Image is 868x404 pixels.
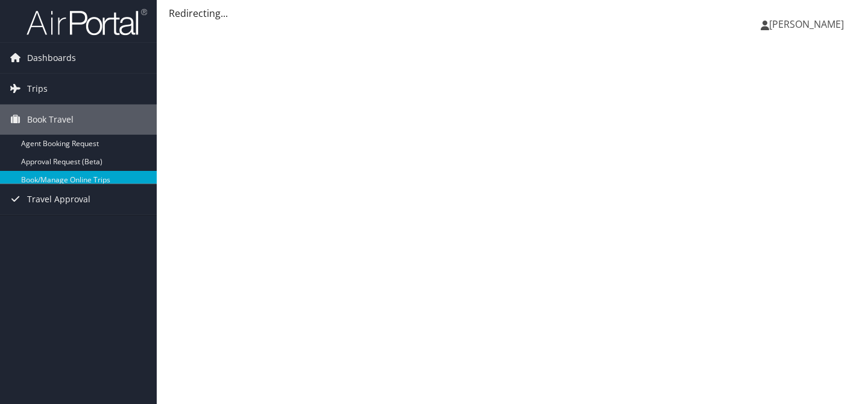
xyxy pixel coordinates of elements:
img: airportal-logo.png [27,8,147,36]
span: Trips [27,74,48,104]
span: [PERSON_NAME] [769,18,844,31]
span: Dashboards [27,43,76,73]
span: Book Travel [27,104,74,135]
a: [PERSON_NAME] [761,6,856,42]
div: Redirecting... [169,6,856,21]
span: Travel Approval [27,184,90,214]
